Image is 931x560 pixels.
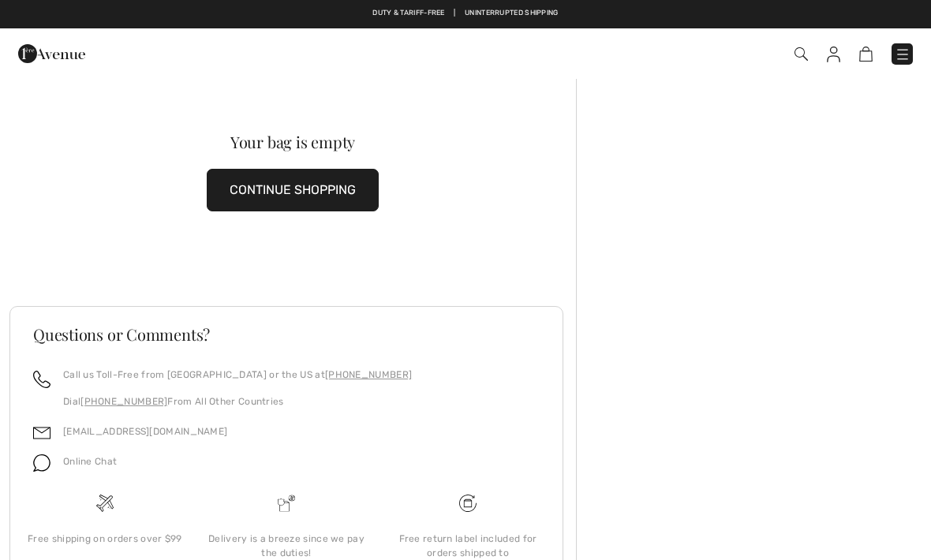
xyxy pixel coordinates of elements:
a: 1ère Avenue [18,45,85,60]
a: [EMAIL_ADDRESS][DOMAIN_NAME] [63,426,227,437]
div: Delivery is a breeze since we pay the duties! [208,532,365,560]
img: 1ère Avenue [18,38,85,69]
img: Menu [895,47,910,62]
p: Dial From All Other Countries [63,394,412,409]
span: Online Chat [63,456,117,467]
img: email [33,424,50,442]
div: Free shipping on orders over $99 [27,532,183,546]
img: call [33,371,50,388]
a: [PHONE_NUMBER] [325,369,412,380]
a: [PHONE_NUMBER] [80,396,167,407]
button: CONTINUE SHOPPING [207,169,379,211]
img: chat [33,454,50,472]
img: Free shipping on orders over $99 [459,495,477,512]
img: Shopping Bag [859,47,873,62]
img: My Info [827,47,840,62]
img: Search [795,47,808,61]
p: Call us Toll-Free from [GEOGRAPHIC_DATA] or the US at [63,368,412,382]
div: Your bag is empty [38,134,548,150]
img: Free shipping on orders over $99 [96,495,114,512]
h3: Questions or Comments? [33,327,540,342]
img: Delivery is a breeze since we pay the duties! [278,495,295,512]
